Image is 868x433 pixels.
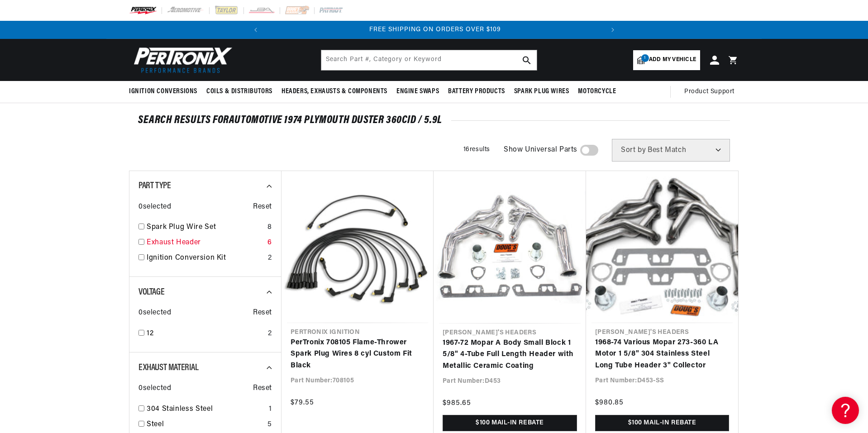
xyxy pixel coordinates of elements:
[138,307,171,319] span: 0 selected
[147,252,264,264] a: Ignition Conversion Kit
[612,139,730,162] select: Sort by
[147,237,264,249] a: Exhaust Header
[444,81,510,102] summary: Battery Products
[129,87,197,96] span: Ignition Conversions
[253,383,272,395] span: Reset
[443,338,577,372] a: 1967-72 Mopar A Body Small Block 1 5/8" 4-Tube Full Length Header with Metallic Ceramic Coating
[266,25,605,35] div: 2 of 2
[147,222,264,233] a: Spark Plug Wire Set
[684,87,734,97] span: Product Support
[267,237,272,249] div: 6
[463,146,490,153] span: 16 results
[138,383,171,395] span: 0 selected
[504,144,577,156] span: Show Universal Parts
[202,81,277,102] summary: Coils & Distributors
[269,404,272,415] div: 1
[147,419,264,431] a: Steel
[147,328,264,340] a: 12
[578,87,616,96] span: Motorcycle
[649,56,696,64] span: Add my vehicle
[268,328,272,340] div: 2
[392,81,444,102] summary: Engine Swaps
[369,26,501,33] span: FREE SHIPPING ON ORDERS OVER $109
[517,50,537,70] button: search button
[281,87,387,96] span: Headers, Exhausts & Components
[129,44,233,76] img: Pertronix
[514,87,569,96] span: Spark Plug Wires
[129,81,202,102] summary: Ignition Conversions
[633,50,700,70] a: 1Add my vehicle
[321,50,537,70] input: Search Part #, Category or Keyword
[291,337,424,372] a: PerTronix 708105 Flame-Thrower Spark Plug Wires 8 cyl Custom Fit Black
[268,252,272,264] div: 2
[247,21,265,39] button: Translation missing: en.sections.announcements.previous_announcement
[138,288,164,297] span: Voltage
[267,419,272,431] div: 5
[266,25,605,35] div: Announcement
[267,222,272,233] div: 8
[684,81,739,103] summary: Product Support
[138,116,730,125] div: SEARCH RESULTS FOR Automotive 1974 Plymouth Duster 360cid / 5.9L
[604,21,622,39] button: Translation missing: en.sections.announcements.next_announcement
[253,307,272,319] span: Reset
[573,81,620,102] summary: Motorcycle
[641,54,649,62] span: 1
[106,21,762,39] slideshow-component: Translation missing: en.sections.announcements.announcement_bar
[206,87,272,96] span: Coils & Distributors
[138,201,171,213] span: 0 selected
[277,81,392,102] summary: Headers, Exhausts & Components
[396,87,439,96] span: Engine Swaps
[510,81,574,102] summary: Spark Plug Wires
[253,201,272,213] span: Reset
[595,337,729,372] a: 1968-74 Various Mopar 273-360 LA Motor 1 5/8" 304 Stainless Steel Long Tube Header 3" Collector
[448,87,505,96] span: Battery Products
[621,147,646,154] span: Sort by
[147,404,265,415] a: 304 Stainless Steel
[138,181,171,190] span: Part Type
[138,363,199,372] span: Exhaust Material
